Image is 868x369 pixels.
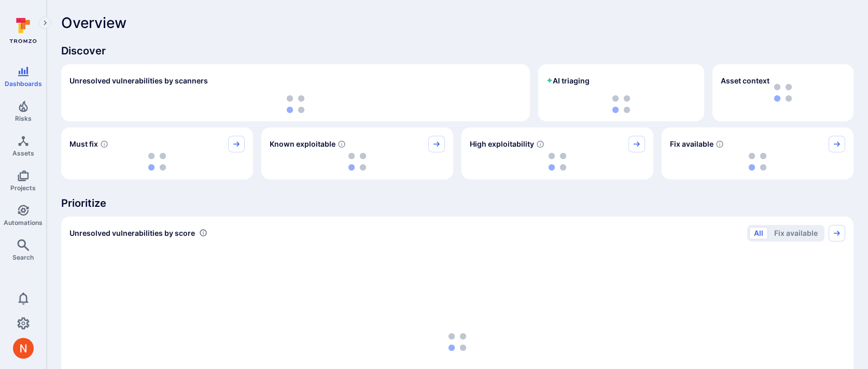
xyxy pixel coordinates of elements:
[41,19,49,27] i: Expand navigation menu
[4,219,43,226] span: Automations
[549,153,566,171] img: Loading...
[13,338,34,359] img: ACg8ocIprwjrgDQnDsNSk9Ghn5p5-B8DpAKWoJ5Gi9syOE4K59tr4Q=s96-c
[461,127,653,179] div: High exploitability
[662,127,853,179] div: Fix available
[69,139,98,149] span: Must fix
[287,95,304,113] img: Loading...
[61,196,853,210] span: Prioritize
[612,95,630,113] img: Loading...
[61,44,853,58] span: Discover
[721,76,769,86] span: Asset context
[100,140,108,148] svg: Risk score >=40 , missed SLA
[12,149,34,157] span: Assets
[39,17,51,29] button: Expand navigation menu
[261,127,453,179] div: Known exploitable
[470,139,534,149] span: High exploitability
[769,227,822,239] button: Fix available
[338,140,346,148] svg: Confirmed exploitable by KEV
[536,140,544,148] svg: EPSS score ≥ 0.7
[547,95,696,113] div: loading spinner
[148,153,166,171] img: Loading...
[13,338,34,359] div: Neeren Patki
[199,228,207,238] div: Number of vulnerabilities in status 'Open' 'Triaged' and 'In process' grouped by score
[69,152,245,171] div: loading spinner
[69,76,208,86] h2: Unresolved vulnerabilities by scanners
[470,152,645,171] div: loading spinner
[15,115,32,122] span: Risks
[5,80,42,88] span: Dashboards
[749,153,766,171] img: Loading...
[12,253,34,261] span: Search
[69,95,522,113] div: loading spinner
[270,139,335,149] span: Known exploitable
[10,184,36,192] span: Projects
[749,227,768,239] button: All
[547,76,590,86] h2: AI triaging
[270,152,445,171] div: loading spinner
[670,139,713,149] span: Fix available
[670,152,845,171] div: loading spinner
[69,228,195,238] span: Unresolved vulnerabilities by score
[61,127,253,179] div: Must fix
[348,153,366,171] img: Loading...
[716,140,724,148] svg: Vulnerabilities with fix available
[449,333,466,351] img: Loading...
[61,15,127,31] span: Overview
